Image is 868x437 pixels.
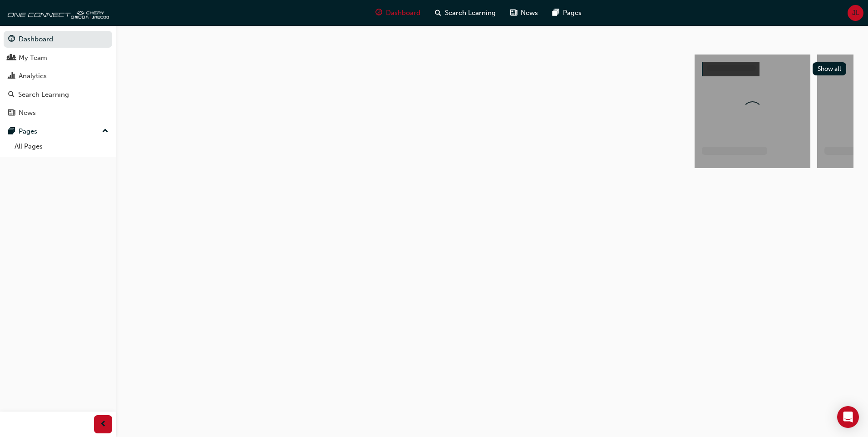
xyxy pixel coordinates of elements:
[5,4,109,22] img: oneconnect
[19,108,36,118] div: News
[4,68,112,84] a: Analytics
[563,8,582,18] span: Pages
[4,123,112,140] button: Pages
[4,31,112,48] a: Dashboard
[445,8,496,18] span: Search Learning
[8,91,15,99] span: search-icon
[18,89,69,100] div: Search Learning
[8,54,15,62] span: people-icon
[11,139,112,154] a: All Pages
[8,35,15,44] span: guage-icon
[19,53,47,63] div: My Team
[435,7,441,19] span: search-icon
[837,406,859,428] div: Open Intercom Messenger
[521,8,538,18] span: News
[510,7,517,19] span: news-icon
[545,4,589,22] a: pages-iconPages
[368,4,428,22] a: guage-iconDashboard
[813,62,847,75] button: Show all
[852,8,859,18] span: JL
[19,126,37,137] div: Pages
[552,7,559,19] span: pages-icon
[102,125,108,137] span: up-icon
[4,86,112,103] a: Search Learning
[4,104,112,121] a: News
[4,50,112,66] a: My Team
[702,62,846,76] a: Show all
[428,4,503,22] a: search-iconSearch Learning
[503,4,545,22] a: news-iconNews
[4,29,112,123] button: DashboardMy TeamAnalyticsSearch LearningNews
[8,72,15,80] span: chart-icon
[848,5,863,21] button: JL
[19,71,47,81] div: Analytics
[375,7,382,19] span: guage-icon
[8,109,15,117] span: news-icon
[386,8,420,18] span: Dashboard
[8,128,15,136] span: pages-icon
[100,419,107,430] span: prev-icon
